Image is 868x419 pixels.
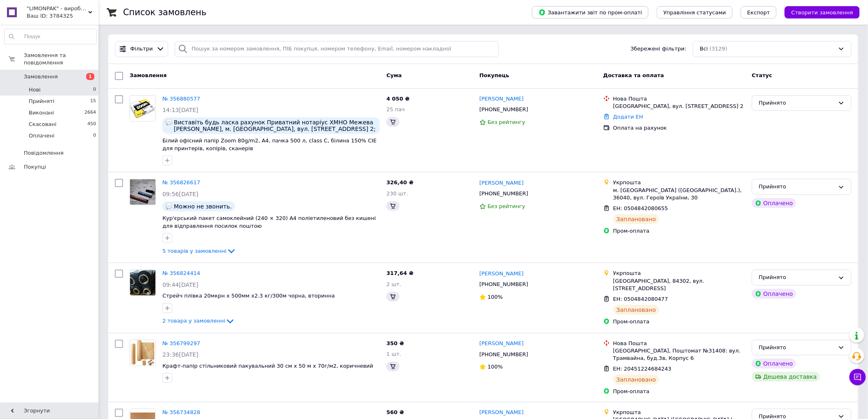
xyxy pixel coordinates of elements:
[613,340,745,347] div: Нова Пошта
[752,198,796,208] div: Оплачено
[777,9,860,15] a: Створити замовлення
[488,119,525,125] span: Без рейтингу
[785,6,860,18] button: Створити замовлення
[752,372,820,382] div: Дешева доставка
[29,86,41,94] span: Нові
[162,248,226,254] span: 5 товарів у замовленні
[166,203,172,210] img: :speech_balloon:
[130,340,155,366] img: Фото товару
[162,282,199,288] span: 09:44[DATE]
[162,363,373,369] a: Крафт-папір стільниковий пакувальний 30 см х 50 м х 70г/м2, коричневий
[386,409,404,415] span: 560 ₴
[162,293,335,299] a: Стрейч плівка 20мкрн х 500мм х2.3 кг/300м чорна, вторинна
[539,9,642,16] span: Завантажити звіт по пром-оплаті
[162,191,199,197] span: 09:56[DATE]
[29,121,57,128] span: Скасовані
[747,9,770,16] span: Експорт
[162,340,200,346] a: № 356799297
[166,119,172,126] img: :speech_balloon:
[27,12,98,20] div: Ваш ID: 3784325
[162,409,200,415] a: № 356734828
[162,215,376,229] a: Кур'єрський пакет самоклейний (240 × 320) А4 поліетиленовий без кишені для відправлення посилок п...
[613,270,745,277] div: Укрпошта
[613,277,745,292] div: [GEOGRAPHIC_DATA], 84302, вул. [STREET_ADDRESS]
[759,273,835,282] div: Прийнято
[603,72,664,78] span: Доставка та оплата
[480,409,524,417] a: [PERSON_NAME]
[613,205,668,211] span: ЕН: 0504842080655
[130,96,155,121] img: Фото товару
[480,106,528,112] span: [PHONE_NUMBER]
[85,109,96,117] span: 2664
[480,95,524,103] a: [PERSON_NAME]
[613,214,660,224] div: Заплановано
[130,179,155,205] img: Фото товару
[174,119,377,132] span: Виставіть будь ласка рахунок Приватний нотаріус ХМНО Межева [PERSON_NAME], м. [GEOGRAPHIC_DATA], ...
[162,96,200,102] a: № 356880577
[710,46,727,52] span: (3129)
[613,318,745,325] div: Пром-оплата
[386,106,405,112] span: 25 пач
[613,187,745,201] div: м. [GEOGRAPHIC_DATA] ([GEOGRAPHIC_DATA].), 36040, вул. Героїв України, 30
[162,351,199,358] span: 23:36[DATE]
[386,351,401,357] span: 1 шт.
[850,369,866,385] button: Чат з покупцем
[663,9,726,16] span: Управління статусами
[613,227,745,235] div: Пром-оплата
[162,270,200,276] a: № 356824414
[93,132,96,140] span: 0
[488,203,525,209] span: Без рейтингу
[613,347,745,362] div: [GEOGRAPHIC_DATA], Поштомат №31408: вул. Трамвайна, буд.3в, Корпус 6
[130,179,156,205] a: Фото товару
[480,340,524,348] a: [PERSON_NAME]
[162,318,225,324] span: 2 товара у замовленні
[759,343,835,352] div: Прийнято
[741,6,777,18] button: Експорт
[480,72,509,78] span: Покупець
[162,179,200,185] a: № 356826617
[24,149,64,157] span: Повідомлення
[480,281,528,287] span: [PHONE_NUMBER]
[630,45,686,53] span: Збережені фільтри:
[130,72,167,78] span: Замовлення
[87,121,96,128] span: 450
[29,109,54,117] span: Виконані
[386,72,402,78] span: Cума
[613,114,643,120] a: Додати ЕН
[386,190,408,197] span: 230 шт.
[613,296,668,302] span: ЕН: 0504842080477
[24,52,98,66] span: Замовлення та повідомлення
[27,5,88,12] span: "LIMONPAK" - виробництво стрейч-плівки, скотч, коробки, пакувальні матеріали за оптовими цінами!
[386,179,413,185] span: 326,40 ₴
[175,41,498,57] input: Пошук за номером замовлення, ПІБ покупця, номером телефону, Email, номером накладної
[613,124,745,132] div: Оплата на рахунок
[759,99,835,108] div: Прийнято
[90,98,96,105] span: 15
[613,409,745,416] div: Укрпошта
[162,137,377,151] span: Білий офісний папір Zoom 80g/m2, A4, пачка 500 л, class C, білина 150% CIE для принтерів, копірів...
[657,6,733,18] button: Управління статусами
[613,366,672,372] span: ЕН: 20451224684243
[29,132,55,140] span: Оплачені
[386,340,404,346] span: 350 ₴
[532,6,649,18] button: Завантажити звіт по пром-оплаті
[130,270,155,295] img: Фото товару
[700,45,708,53] span: Всі
[130,45,153,53] span: Фільтри
[480,190,528,197] span: [PHONE_NUMBER]
[29,98,54,105] span: Прийняті
[613,305,660,315] div: Заплановано
[386,281,401,287] span: 2 шт.
[752,289,796,299] div: Оплачено
[480,179,524,187] a: [PERSON_NAME]
[752,359,796,369] div: Оплачено
[488,294,503,300] span: 100%
[613,95,745,103] div: Нова Пошта
[480,270,524,278] a: [PERSON_NAME]
[123,7,206,17] h1: Список замовлень
[162,107,199,113] span: 14:13[DATE]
